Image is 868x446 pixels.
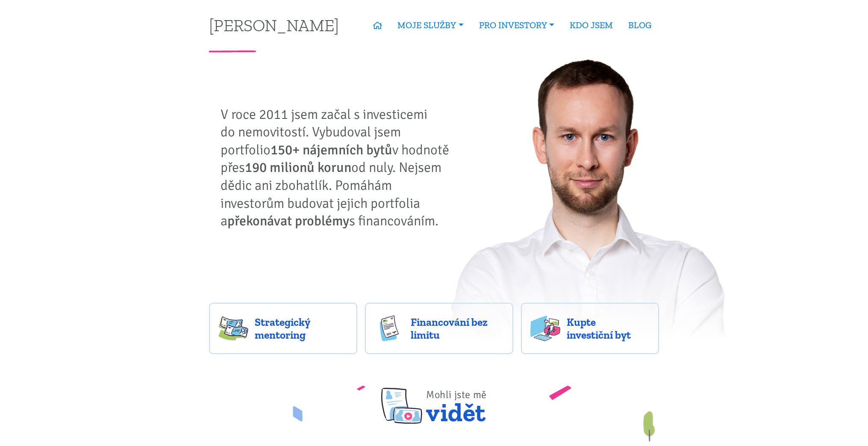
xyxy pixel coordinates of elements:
strong: 190 milionů korun [245,159,351,176]
a: MOJE SLUŽBY [390,15,471,35]
a: Strategický mentoring [209,303,357,354]
img: strategy [218,316,248,341]
a: BLOG [621,15,659,35]
span: Strategický mentoring [255,316,348,341]
span: vidět [426,378,487,424]
strong: překonávat problémy [227,213,349,229]
a: Kupte investiční byt [521,303,659,354]
a: Financování bez limitu [365,303,513,354]
p: V roce 2011 jsem začal s investicemi do nemovitostí. Vybudoval jsem portfolio v hodnotě přes od n... [221,106,456,230]
span: Kupte investiční byt [567,316,650,341]
img: flats [530,316,560,341]
a: PRO INVESTORY [471,15,562,35]
a: KDO JSEM [562,15,621,35]
img: finance [374,316,404,341]
span: Mohli jste mě [426,388,487,401]
a: [PERSON_NAME] [209,17,339,33]
strong: 150+ nájemních bytů [271,142,392,158]
span: Financování bez limitu [411,316,504,341]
